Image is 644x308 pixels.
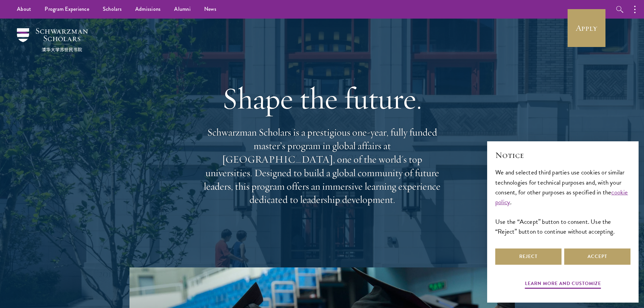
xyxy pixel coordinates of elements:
button: Learn more and customize [525,279,601,290]
img: Schwarzman Scholars [17,28,88,52]
button: Reject [495,248,562,265]
h2: Notice [495,149,630,161]
div: We and selected third parties use cookies or similar technologies for technical purposes and, wit... [495,167,630,236]
a: Apply [568,9,605,47]
button: Accept [564,248,630,265]
h1: Shape the future. [200,79,444,117]
p: Schwarzman Scholars is a prestigious one-year, fully funded master’s program in global affairs at... [200,126,444,207]
a: cookie policy [495,187,628,207]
